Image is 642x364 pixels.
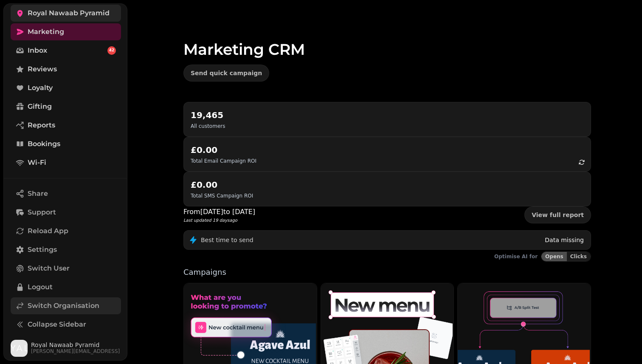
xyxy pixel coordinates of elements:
p: Campaigns [183,268,591,276]
a: Royal Nawaab Pyramid [11,5,121,22]
button: Send quick campaign [183,65,269,82]
a: Reviews [11,61,121,78]
button: Opens [541,252,567,261]
span: [PERSON_NAME][EMAIL_ADDRESS] [31,348,120,355]
button: Reload App [11,223,121,240]
span: Reviews [28,64,57,74]
a: Reports [11,117,121,134]
span: Switch Organisation [28,301,99,311]
button: User avatarRoyal Nawaab Pyramid[PERSON_NAME][EMAIL_ADDRESS] [11,340,121,357]
img: User avatar [11,340,28,357]
span: Opens [545,254,563,259]
button: Support [11,204,121,221]
p: All customers [191,123,225,130]
span: Wi-Fi [28,158,46,168]
button: Collapse Sidebar [11,316,121,333]
span: Send quick campaign [191,70,262,76]
h2: £0.00 [191,179,253,191]
button: Clicks [567,252,591,261]
span: Loyalty [28,83,53,93]
span: Royal Nawaab Pyramid [28,8,110,18]
h1: Marketing CRM [183,20,591,58]
span: Reports [28,120,55,130]
span: Reload App [28,226,68,236]
span: Logout [28,282,53,292]
span: Inbox [28,45,47,56]
span: Clicks [570,254,587,259]
p: Data missing [545,236,584,244]
a: Marketing [11,23,121,40]
a: Bookings [11,135,121,152]
span: Switch User [28,263,70,274]
span: Marketing [28,27,64,37]
a: Inbox42 [11,42,121,59]
button: Switch User [11,260,121,277]
span: Collapse Sidebar [28,319,86,330]
a: View full report [524,206,591,223]
h2: 19,465 [191,109,225,121]
span: 42 [109,48,115,54]
p: Last updated 19 days ago [183,217,255,223]
h2: £0.00 [191,144,256,156]
span: Gifting [28,102,52,112]
p: Total Email Campaign ROI [191,158,256,164]
a: Switch Organisation [11,297,121,314]
a: Wi-Fi [11,154,121,171]
a: Gifting [11,98,121,115]
span: Bookings [28,139,60,149]
p: Total SMS Campaign ROI [191,192,253,199]
button: refresh [574,155,589,169]
span: Royal Nawaab Pyramid [31,342,120,348]
p: Best time to send [201,236,253,244]
p: Optimise AI for [494,253,538,260]
span: Settings [28,245,57,255]
span: Share [28,189,48,199]
a: Settings [11,241,121,258]
button: Logout [11,279,121,296]
p: From [DATE] to [DATE] [183,207,255,217]
button: Share [11,185,121,202]
a: Loyalty [11,79,121,96]
span: Support [28,207,56,217]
